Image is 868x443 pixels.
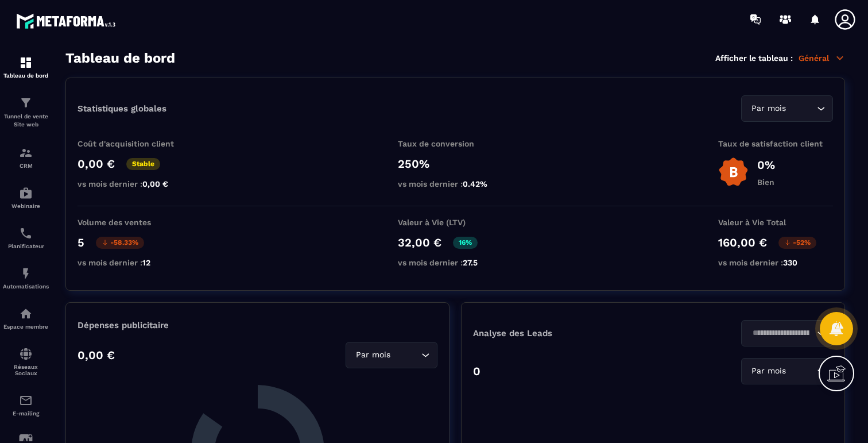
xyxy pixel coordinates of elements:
[741,95,833,122] div: Search for option
[757,178,775,187] p: Bien
[718,157,749,187] img: b-badge-o.b3b20ee6.svg
[126,158,160,170] p: Stable
[353,349,393,361] span: Par mois
[749,102,788,115] span: Par mois
[3,87,49,137] a: formationformationTunnel de vente Site web
[19,307,33,321] img: automations
[398,258,513,267] p: vs mois dernier :
[3,258,49,298] a: automationsautomationsAutomatisations
[3,113,49,129] p: Tunnel de vente Site web
[3,203,49,209] p: Webinaire
[757,158,775,172] p: 0%
[77,103,166,114] p: Statistiques globales
[142,258,150,267] span: 12
[799,53,845,63] p: Général
[19,186,33,200] img: automations
[778,237,816,249] p: -52%
[19,146,33,160] img: formation
[3,163,49,169] p: CRM
[749,327,814,340] input: Search for option
[398,218,513,227] p: Valeur à Vie (LTV)
[398,236,441,249] p: 32,00 €
[718,236,767,249] p: 160,00 €
[96,237,144,249] p: -58.33%
[3,364,49,376] p: Réseaux Sociaux
[3,178,49,218] a: automationsautomationsWebinaire
[453,237,478,249] p: 16%
[749,365,788,377] span: Par mois
[3,72,49,79] p: Tableau de bord
[19,394,33,407] img: email
[3,283,49,290] p: Automatisations
[19,56,33,70] img: formation
[3,385,49,425] a: emailemailE-mailing
[77,258,192,267] p: vs mois dernier :
[16,10,119,32] img: logo
[718,258,833,267] p: vs mois dernier :
[19,347,33,361] img: social-network
[741,320,833,346] div: Search for option
[741,358,833,384] div: Search for option
[77,157,115,171] p: 0,00 €
[463,179,487,188] span: 0.42%
[473,328,653,338] p: Analyse des Leads
[718,218,833,227] p: Valeur à Vie Total
[398,179,513,188] p: vs mois dernier :
[788,102,814,115] input: Search for option
[19,267,33,280] img: automations
[3,47,49,87] a: formationformationTableau de bord
[19,226,33,240] img: scheduler
[3,298,49,338] a: automationsautomationsEspace membre
[77,348,115,362] p: 0,00 €
[3,218,49,258] a: schedulerschedulerPlanificateur
[718,139,833,148] p: Taux de satisfaction client
[393,349,418,361] input: Search for option
[788,365,814,377] input: Search for option
[463,258,478,267] span: 27.5
[3,137,49,178] a: formationformationCRM
[77,139,192,148] p: Coût d'acquisition client
[398,139,513,148] p: Taux de conversion
[65,50,175,66] h3: Tableau de bord
[3,323,49,330] p: Espace membre
[77,218,192,227] p: Volume des ventes
[783,258,797,267] span: 330
[77,179,192,188] p: vs mois dernier :
[715,53,793,63] p: Afficher le tableau :
[77,320,437,330] p: Dépenses publicitaire
[77,236,84,249] p: 5
[473,364,480,378] p: 0
[142,179,168,188] span: 0,00 €
[346,342,437,368] div: Search for option
[3,338,49,385] a: social-networksocial-networkRéseaux Sociaux
[398,157,513,171] p: 250%
[3,410,49,417] p: E-mailing
[19,96,33,110] img: formation
[3,243,49,249] p: Planificateur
